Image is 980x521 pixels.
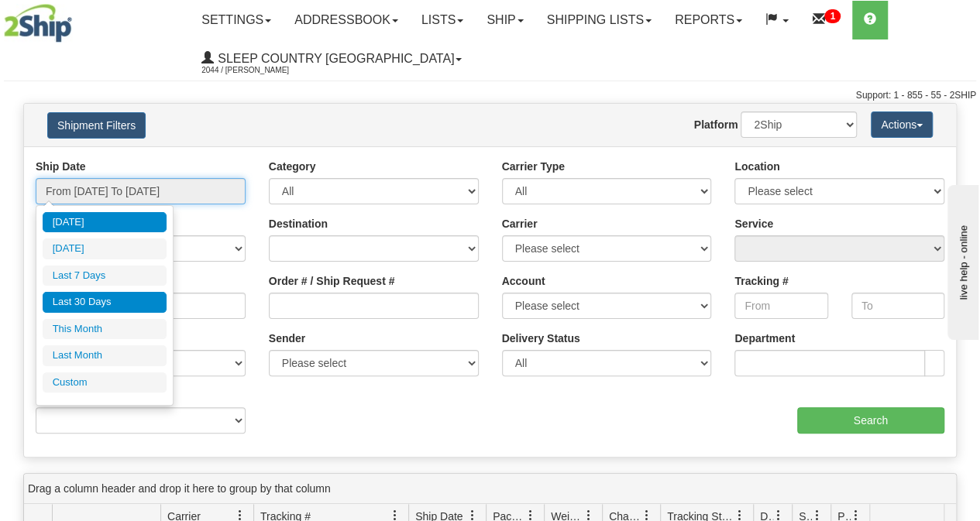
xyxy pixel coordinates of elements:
label: Carrier Type [502,159,565,174]
label: Ship Date [36,159,86,174]
a: Reports [663,1,754,39]
input: To [851,293,944,319]
a: Addressbook [283,1,410,39]
iframe: chat widget [944,181,978,339]
a: Shipping lists [535,1,663,39]
input: From [734,293,827,319]
li: This Month [43,319,167,340]
div: grid grouping header [24,474,956,504]
button: Actions [871,111,933,138]
label: Category [269,159,316,174]
a: Sleep Country [GEOGRAPHIC_DATA] 2044 / [PERSON_NAME] [190,39,473,78]
a: Lists [410,1,475,39]
sup: 1 [824,9,841,23]
li: Last 30 Days [43,292,167,313]
label: Account [502,273,545,289]
label: Sender [269,331,305,346]
label: Location [734,159,779,174]
a: Ship [475,1,535,39]
label: Service [734,216,773,231]
li: Last 7 Days [43,266,167,286]
label: Department [734,331,795,346]
li: Last Month [43,345,167,366]
span: Sleep Country [GEOGRAPHIC_DATA] [214,52,454,65]
label: Carrier [502,216,538,231]
label: Platform [694,117,738,132]
div: Support: 1 - 855 - 55 - 2SHIP [4,89,976,102]
label: Tracking # [734,273,788,289]
input: Search [797,407,945,434]
label: Order # / Ship Request # [269,273,395,289]
a: 1 [800,1,852,39]
label: Destination [269,216,328,231]
li: [DATE] [43,238,167,259]
button: Shipment Filters [47,112,146,139]
label: Delivery Status [502,331,580,346]
a: Settings [190,1,283,39]
div: live help - online [12,13,143,25]
li: Custom [43,372,167,393]
span: 2044 / [PERSON_NAME] [201,63,318,78]
li: [DATE] [43,212,167,233]
img: logo2044.jpg [4,4,72,43]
